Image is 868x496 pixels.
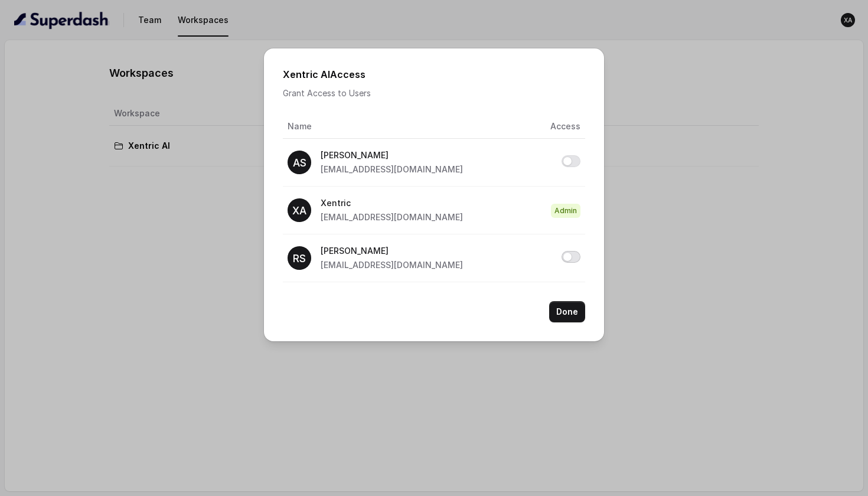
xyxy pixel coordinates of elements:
button: Allow access to Xentric AI [562,155,580,167]
h2: Xentric AI Access [283,67,585,81]
text: XA [292,204,306,217]
button: Allow access to Xentric AI [562,251,580,263]
p: [PERSON_NAME] [321,148,463,162]
span: Admin [551,204,580,218]
p: Grant Access to Users [283,86,585,100]
th: Access [472,115,585,139]
p: Xentric [321,196,463,210]
span: [EMAIL_ADDRESS][DOMAIN_NAME] [321,260,463,270]
text: AS [293,156,306,169]
span: [EMAIL_ADDRESS][DOMAIN_NAME] [321,212,463,222]
text: RS [293,252,306,265]
span: [EMAIL_ADDRESS][DOMAIN_NAME] [321,164,463,174]
button: Done [549,301,585,322]
th: Name [283,115,472,139]
p: [PERSON_NAME] [321,244,463,258]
